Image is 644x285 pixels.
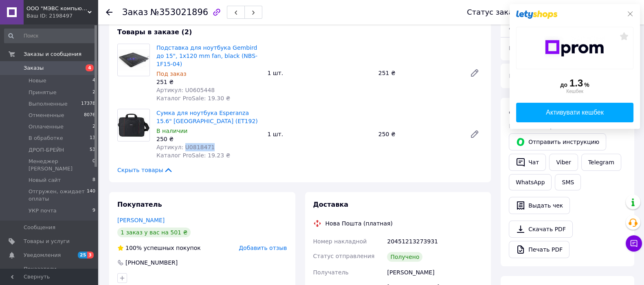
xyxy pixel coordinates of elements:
[467,8,521,16] div: Статус заказа
[86,64,94,71] span: 4
[92,207,95,214] span: 9
[156,128,187,134] span: В наличии
[156,110,258,124] a: Сумка для ноутбука Esperanza 15.6" [GEOGRAPHIC_DATA] (ET192)
[29,146,64,154] span: ДРОП-БРЕЙН
[78,252,87,258] span: 25
[29,135,63,142] span: В обработке
[29,89,57,96] span: Принятые
[106,8,112,16] div: Вернуться назад
[509,73,565,79] span: Комиссия за заказ
[387,252,422,262] div: Получено
[509,45,554,51] span: Всего к оплате
[509,174,552,190] a: WhatsApp
[29,207,57,214] span: УКР почта
[509,241,569,258] a: Печать PDF
[87,188,95,203] span: 140
[509,106,544,114] span: Действия
[375,67,463,79] div: 251 ₴
[466,126,483,142] a: Редактировать
[4,29,96,43] input: Поиск
[626,235,642,252] button: Чат с покупателем
[117,28,192,36] span: Товары в заказе (2)
[24,51,81,58] span: Заказы и сообщения
[92,177,95,184] span: 8
[24,265,75,280] span: Показатели работы компании
[117,244,201,252] div: успешных покупок
[29,158,92,172] span: Менеджер [PERSON_NAME]
[90,146,95,154] span: 53
[385,234,484,249] div: 20451213273931
[24,64,44,72] span: Заказы
[117,201,162,208] span: Покупатель
[509,133,606,150] button: Отправить инструкцию
[29,188,87,203] span: Отгружен, ожидает оплаты
[156,87,215,93] span: Артикул: U0605448
[509,23,537,30] span: Доставка
[90,135,95,142] span: 13
[156,44,257,67] a: Подставка для ноутбука Gembird до 15", 1x120 mm fan, black (NBS-1F15-04)
[29,77,46,84] span: Новые
[509,197,570,214] button: Выдать чек
[92,89,95,96] span: 2
[313,238,367,245] span: Номер накладной
[509,123,576,129] span: Написать покупателю
[84,112,95,119] span: 8076
[29,100,68,108] span: Выполненные
[92,158,95,172] span: 0
[239,245,287,251] span: Добавить отзыв
[466,65,483,81] a: Редактировать
[156,71,187,77] span: Под заказ
[26,12,98,20] div: Ваш ID: 2198497
[313,201,349,208] span: Доставка
[375,128,463,140] div: 250 ₴
[24,238,70,245] span: Товары и услуги
[117,217,165,223] a: [PERSON_NAME]
[117,228,191,237] div: 1 заказ у вас на 501 ₴
[24,252,61,259] span: Уведомления
[29,177,61,184] span: Новый сайт
[264,128,375,140] div: 1 шт.
[24,224,55,231] span: Сообщения
[92,77,95,84] span: 4
[81,100,95,108] span: 17378
[313,269,349,276] span: Получатель
[264,67,375,79] div: 1 шт.
[156,78,261,86] div: 251 ₴
[29,123,64,130] span: Оплаченные
[122,7,148,17] span: Заказ
[555,174,581,190] button: SMS
[118,44,149,76] img: Подставка для ноутбука Gembird до 15", 1x120 mm fan, black (NBS-1F15-04)
[323,219,395,228] div: Нова Пошта (платная)
[125,258,178,267] div: [PHONE_NUMBER]
[385,265,484,280] div: [PERSON_NAME]
[29,112,64,119] span: Отмененные
[156,144,215,150] span: Артикул: U0818471
[117,166,173,174] span: Скрыть товары
[87,252,94,258] span: 3
[549,154,578,171] a: Viber
[156,135,261,143] div: 250 ₴
[156,95,230,102] span: Каталог ProSale: 19.30 ₴
[509,154,546,171] button: Чат
[125,245,142,251] span: 100%
[26,5,88,12] span: ООО "МЭВС компьютер"
[150,7,208,17] span: №353021896
[156,152,230,159] span: Каталог ProSale: 19.23 ₴
[118,109,149,141] img: Сумка для ноутбука Esperanza 15.6" Salerno (ET192)
[509,221,573,238] a: Скачать PDF
[92,123,95,130] span: 2
[581,154,621,171] a: Telegram
[313,253,375,259] span: Статус отправления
